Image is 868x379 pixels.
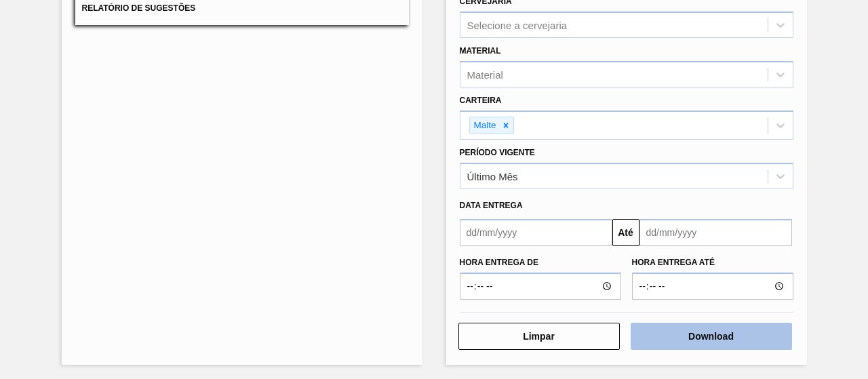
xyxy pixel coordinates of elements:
button: Limpar [458,323,620,350]
label: Hora entrega até [632,253,793,273]
label: Período Vigente [460,148,535,157]
button: Download [631,323,792,350]
div: Malte [470,117,498,134]
div: Último Mês [467,171,518,182]
div: Material [467,68,503,80]
label: Carteira [460,96,502,105]
span: Data entrega [460,201,523,210]
label: Material [460,46,501,56]
input: dd/mm/yyyy [639,219,792,246]
span: Relatório de Sugestões [82,3,196,13]
button: Até [612,219,639,246]
div: Selecione a cervejaria [467,19,568,31]
input: dd/mm/yyyy [460,219,612,246]
label: Hora entrega de [460,253,621,273]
